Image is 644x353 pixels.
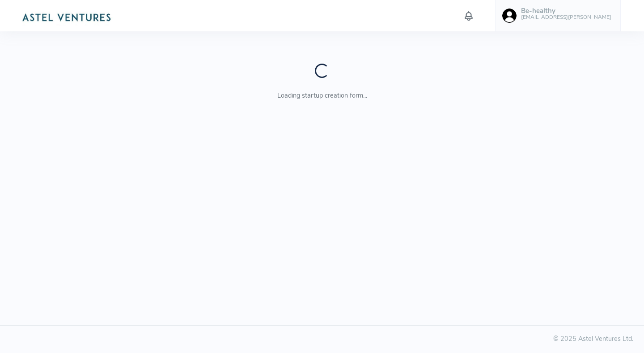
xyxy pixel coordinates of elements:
h5: Be-healthy [521,7,611,15]
p: Loading startup creation form... [19,91,625,101]
img: user-image [502,9,517,23]
div: © 2025 Astel Ventures Ltd. [11,334,633,344]
iframe: Intercom live chat [614,323,635,344]
h6: [EMAIL_ADDRESS][PERSON_NAME] [521,14,611,20]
